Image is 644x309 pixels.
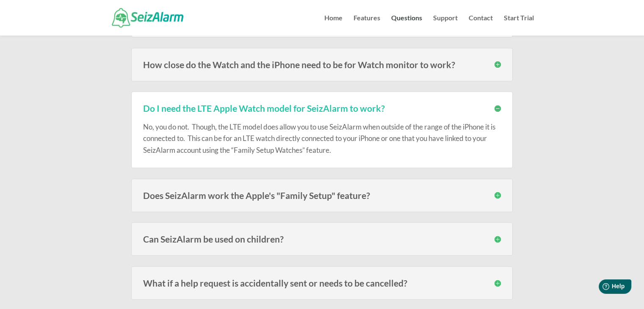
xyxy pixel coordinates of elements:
[354,15,380,36] a: Features
[143,104,501,113] h3: Do I need the LTE Apple Watch model for SeizAlarm to work?
[324,15,343,36] a: Home
[143,60,501,69] h3: How close do the Watch and the iPhone need to be for Watch monitor to work?
[143,279,501,287] h3: What if a help request is accidentally sent or needs to be cancelled?
[143,191,501,200] h3: Does SeizAlarm work the Apple's "Family Setup" feature?
[504,15,534,36] a: Start Trial
[433,15,458,36] a: Support
[143,121,501,156] p: No, you do not. Though, the LTE model does allow you to use SeizAlarm when outside of the range o...
[469,15,493,36] a: Contact
[112,8,183,27] img: SeizAlarm
[391,15,422,36] a: Questions
[569,276,635,300] iframe: Help widget launcher
[143,235,501,243] h3: Can SeizAlarm be used on children?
